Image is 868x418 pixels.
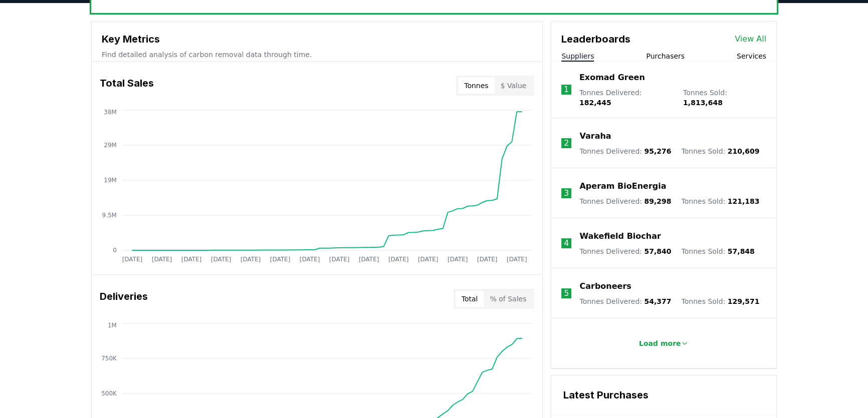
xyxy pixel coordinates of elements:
[728,197,760,205] span: 121,183
[241,256,261,263] tspan: [DATE]
[579,146,671,156] p: Tonnes Delivered :
[646,51,685,61] button: Purchasers
[211,256,232,263] tspan: [DATE]
[456,291,484,307] button: Total
[564,137,569,149] p: 2
[100,76,154,96] h3: Total Sales
[561,51,594,61] button: Suppliers
[484,291,532,307] button: % of Sales
[564,187,569,199] p: 3
[683,88,766,108] p: Tonnes Sold :
[564,287,569,299] p: 5
[728,147,760,155] span: 210,609
[495,78,533,94] button: $ Value
[564,237,569,249] p: 4
[102,50,532,60] p: Find detailed analysis of carbon removal data through time.
[579,72,645,84] a: Exomad Green
[639,338,681,348] p: Load more
[181,256,202,263] tspan: [DATE]
[644,297,671,305] span: 54,377
[458,78,494,94] button: Tonnes
[101,355,117,362] tspan: 750K
[728,297,760,305] span: 129,571
[631,333,697,353] button: Load more
[152,256,172,263] tspan: [DATE]
[579,196,671,206] p: Tonnes Delivered :
[683,99,723,107] span: 1,813,648
[104,177,117,184] tspan: 19M
[104,109,117,116] tspan: 38M
[644,147,671,155] span: 95,276
[108,322,117,329] tspan: 1M
[329,256,350,263] tspan: [DATE]
[102,32,532,47] h3: Key Metrics
[563,387,764,402] h3: Latest Purchases
[579,180,666,192] a: Aperam BioEnergia
[113,247,117,254] tspan: 0
[100,289,148,309] h3: Deliveries
[681,196,759,206] p: Tonnes Sold :
[644,197,671,205] span: 89,298
[681,296,759,306] p: Tonnes Sold :
[102,212,117,219] tspan: 9.5M
[737,51,766,61] button: Services
[644,247,671,255] span: 57,840
[448,256,468,263] tspan: [DATE]
[300,256,320,263] tspan: [DATE]
[579,246,671,256] p: Tonnes Delivered :
[564,84,569,96] p: 1
[681,246,754,256] p: Tonnes Sold :
[579,296,671,306] p: Tonnes Delivered :
[561,32,630,47] h3: Leaderboards
[359,256,379,263] tspan: [DATE]
[122,256,143,263] tspan: [DATE]
[101,390,117,397] tspan: 500K
[579,280,631,292] a: Carboneers
[418,256,439,263] tspan: [DATE]
[477,256,498,263] tspan: [DATE]
[735,33,766,45] a: View All
[388,256,409,263] tspan: [DATE]
[579,88,673,108] p: Tonnes Delivered :
[270,256,291,263] tspan: [DATE]
[728,247,755,255] span: 57,848
[579,130,611,142] a: Varaha
[507,256,527,263] tspan: [DATE]
[579,230,661,242] a: Wakefield Biochar
[681,146,759,156] p: Tonnes Sold :
[104,142,117,149] tspan: 29M
[579,99,611,107] span: 182,445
